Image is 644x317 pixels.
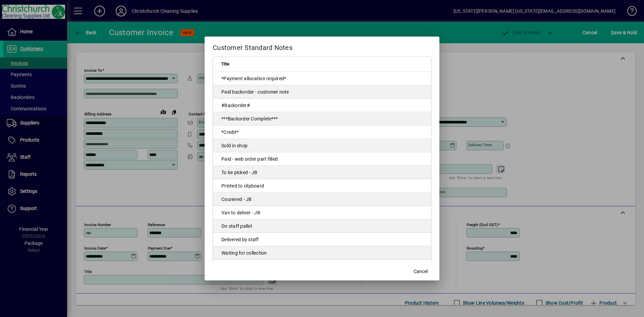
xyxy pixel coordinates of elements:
td: Van to deliver - JB [213,206,431,219]
td: Printed to clipboard [213,179,431,193]
td: *Payment allocation required* [213,72,431,85]
td: To be picked - [PERSON_NAME] [213,260,431,273]
td: Delivered by staff [213,233,431,246]
span: Cancel [414,268,428,275]
td: To be picked - JB [213,166,431,179]
td: Paid backorder - customer note [213,85,431,99]
span: Title [221,60,229,68]
button: Cancel [410,266,431,278]
td: #Backorder# [213,99,431,112]
td: Waiting for collection [213,246,431,260]
td: Sold in shop [213,139,431,152]
td: Paid - web order part filled [213,152,431,166]
td: On staff pallet [213,219,431,233]
td: Couriered - JB [213,193,431,206]
h2: Customer Standard Notes [205,37,439,56]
